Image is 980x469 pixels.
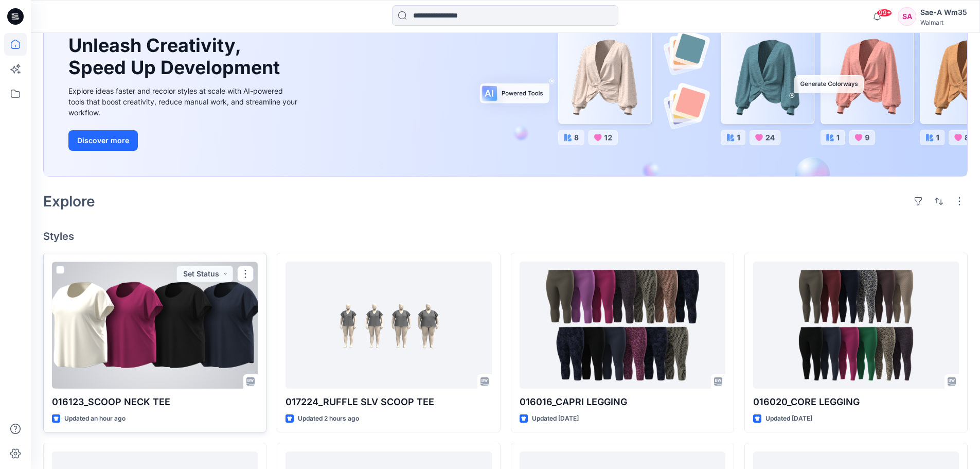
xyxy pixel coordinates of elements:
[753,262,959,389] a: 016020_CORE LEGGING
[520,395,725,409] p: 016016_CAPRI LEGGING
[68,130,138,151] button: Discover more
[520,262,725,389] a: 016016_CAPRI LEGGING
[52,395,258,409] p: 016123_SCOOP NECK TEE
[753,395,959,409] p: 016020_CORE LEGGING
[877,9,892,17] span: 99+
[64,413,126,424] p: Updated an hour ago
[920,6,967,19] div: Sae-A Wm35
[920,19,967,26] div: Walmart
[52,262,258,389] a: 016123_SCOOP NECK TEE
[43,230,968,242] h4: Styles
[68,130,300,151] a: Discover more
[286,395,491,409] p: 017224_RUFFLE SLV SCOOP TEE
[68,85,300,118] div: Explore ideas faster and recolor styles at scale with AI-powered tools that boost creativity, red...
[298,413,359,424] p: Updated 2 hours ago
[532,413,579,424] p: Updated [DATE]
[765,413,812,424] p: Updated [DATE]
[43,193,95,210] h2: Explore
[286,262,491,389] a: 017224_RUFFLE SLV SCOOP TEE
[898,7,916,26] div: SA
[68,34,284,79] h1: Unleash Creativity, Speed Up Development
